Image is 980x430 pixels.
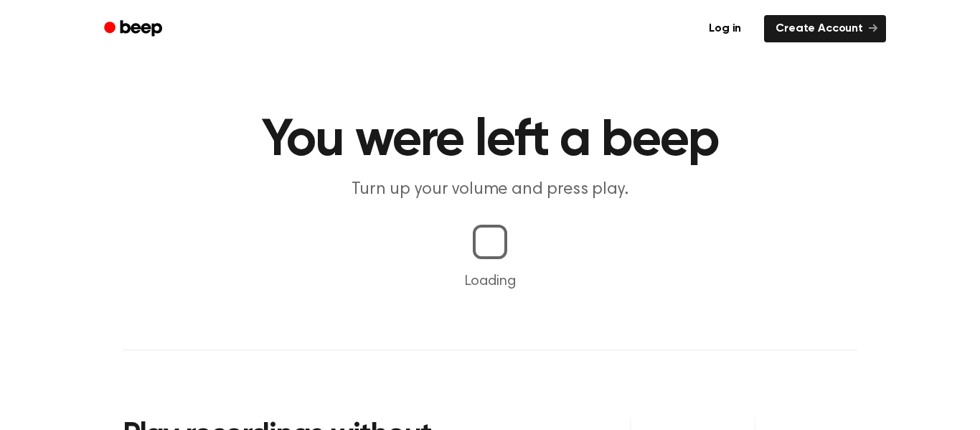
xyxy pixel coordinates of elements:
[94,15,175,43] a: Beep
[123,115,857,167] h1: You were left a beep
[694,12,755,45] a: Log in
[17,271,963,292] p: Loading
[215,178,765,202] p: Turn up your volume and press play.
[764,15,886,42] a: Create Account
